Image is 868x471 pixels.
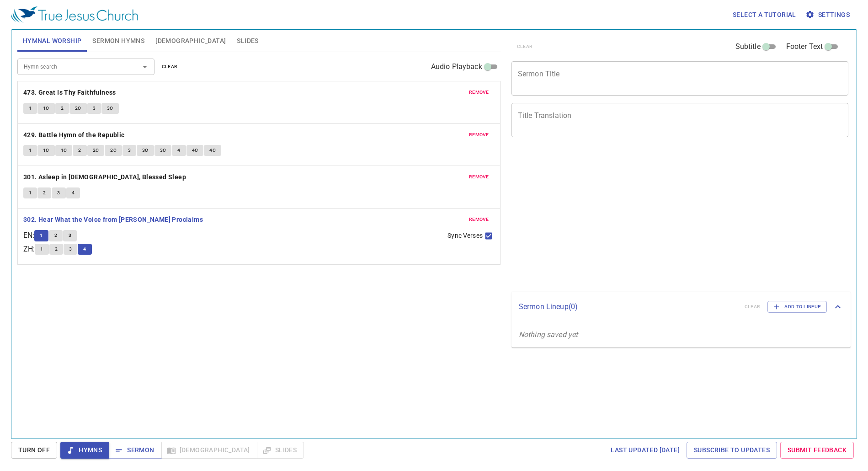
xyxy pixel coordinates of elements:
[29,146,32,155] span: 1
[192,146,198,155] span: 4C
[11,442,57,459] button: Turn Off
[55,145,73,156] button: 1C
[43,189,46,197] span: 2
[29,104,32,112] span: 1
[23,145,37,156] button: 1
[37,187,51,198] button: 2
[69,103,87,114] button: 2C
[469,215,489,224] span: remove
[101,103,119,114] button: 3C
[105,145,122,156] button: 2C
[18,444,50,456] span: Turn Off
[469,173,489,181] span: remove
[116,444,154,456] span: Sermon
[172,145,186,156] button: 4
[155,35,226,47] span: [DEMOGRAPHIC_DATA]
[92,35,144,47] span: Sermon Hymns
[156,61,183,72] button: clear
[469,88,489,96] span: remove
[23,214,203,225] b: 302. Hear What the Voice from [PERSON_NAME] Proclaims
[37,103,55,114] button: 1C
[23,103,37,114] button: 1
[447,231,482,241] span: Sync Verses
[73,145,86,156] button: 2
[23,87,116,98] b: 473. Great Is Thy Faithfulness
[29,189,32,197] span: 1
[519,301,737,312] p: Sermon Lineup ( 0 )
[40,231,43,240] span: 1
[11,6,138,23] img: True Jesus Church
[75,104,81,112] span: 2C
[23,129,125,141] b: 429. Battle Hymn of the Republic
[154,145,172,156] button: 3C
[162,63,178,71] span: clear
[78,146,81,155] span: 2
[23,230,34,241] p: EN :
[87,103,101,114] button: 3
[23,187,37,198] button: 1
[735,41,761,52] span: Subtitle
[611,444,680,456] span: Last updated [DATE]
[61,146,67,155] span: 1C
[786,41,823,52] span: Footer Text
[61,104,64,112] span: 2
[142,146,149,155] span: 3C
[204,145,221,156] button: 4C
[137,145,154,156] button: 3C
[23,244,35,255] p: ZH :
[767,301,827,313] button: Add to Lineup
[694,444,770,456] span: Subscribe to Updates
[773,303,821,311] span: Add to Lineup
[93,104,96,112] span: 3
[687,442,777,459] a: Subscribe to Updates
[23,129,126,141] button: 429. Battle Hymn of the Republic
[807,9,850,21] span: Settings
[128,146,131,155] span: 3
[43,146,49,155] span: 1C
[463,87,495,98] button: remove
[55,245,58,253] span: 2
[607,442,683,459] a: Last updated [DATE]
[107,104,113,112] span: 3C
[160,146,166,155] span: 3C
[23,171,188,183] button: 301. Asleep in [DEMOGRAPHIC_DATA], Blessed Sleep
[69,231,71,240] span: 3
[23,87,117,98] button: 473. Great Is Thy Faithfulness
[40,245,43,253] span: 1
[60,442,109,459] button: Hymns
[69,245,72,253] span: 3
[49,230,63,241] button: 2
[733,9,796,21] span: Select a tutorial
[35,244,48,255] button: 1
[23,35,82,47] span: Hymnal Worship
[519,330,578,339] i: Nothing saved yet
[49,244,63,255] button: 2
[23,214,205,225] button: 302. Hear What the Voice from [PERSON_NAME] Proclaims
[463,214,495,225] button: remove
[83,245,86,253] span: 4
[209,146,216,155] span: 4C
[87,145,105,156] button: 2C
[72,189,75,197] span: 4
[788,444,847,456] span: Submit Feedback
[804,6,853,23] button: Settings
[469,131,489,139] span: remove
[78,244,91,255] button: 4
[52,187,65,198] button: 3
[237,35,258,47] span: Slides
[138,60,151,73] button: Open
[34,230,48,241] button: 1
[23,171,186,183] b: 301. Asleep in [DEMOGRAPHIC_DATA], Blessed Sleep
[110,146,117,155] span: 2C
[463,129,495,140] button: remove
[54,231,57,240] span: 2
[186,145,204,156] button: 4C
[109,442,161,459] button: Sermon
[431,61,482,72] span: Audio Playback
[463,171,495,182] button: remove
[64,244,77,255] button: 3
[177,146,180,155] span: 4
[37,145,55,156] button: 1C
[63,230,77,241] button: 3
[508,147,782,288] iframe: from-child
